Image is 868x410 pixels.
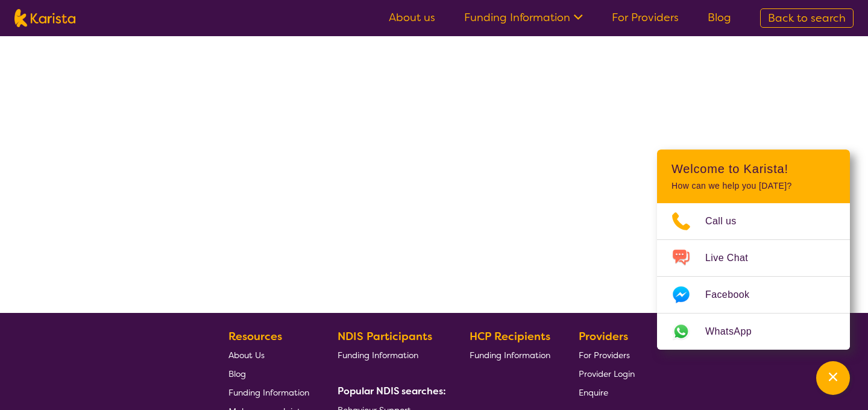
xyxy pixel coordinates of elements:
a: Back to search [760,8,854,28]
b: HCP Recipients [470,329,550,344]
a: Blog [228,364,309,383]
p: How can we help you [DATE]? [671,181,835,191]
span: Blog [228,368,246,379]
img: Karista logo [14,9,75,27]
b: NDIS Participants [338,329,432,344]
span: Provider Login [579,368,635,379]
a: Funding Information [228,383,309,402]
a: For Providers [612,10,679,25]
b: Providers [579,329,628,344]
a: Funding Information [464,10,583,25]
a: Funding Information [338,345,441,364]
span: Funding Information [470,350,550,361]
span: Live Chat [705,249,763,267]
span: About Us [228,350,265,361]
span: Funding Information [228,387,309,398]
span: Call us [705,212,751,230]
span: Funding Information [338,350,418,361]
span: Back to search [768,11,846,25]
span: WhatsApp [705,323,766,341]
a: Provider Login [579,364,635,383]
ul: Choose channel [657,203,850,350]
a: For Providers [579,345,635,364]
button: Channel Menu [816,361,850,395]
a: Web link opens in a new tab. [657,314,850,350]
div: Channel Menu [657,150,850,350]
a: About Us [228,345,309,364]
span: Facebook [705,286,764,304]
b: Popular NDIS searches: [338,385,446,397]
a: Enquire [579,383,635,402]
a: About us [389,10,435,25]
h2: Welcome to Karista! [671,162,835,176]
span: Enquire [579,387,608,398]
span: For Providers [579,350,630,361]
b: Resources [228,329,282,344]
a: Funding Information [470,345,550,364]
a: Blog [708,10,731,25]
